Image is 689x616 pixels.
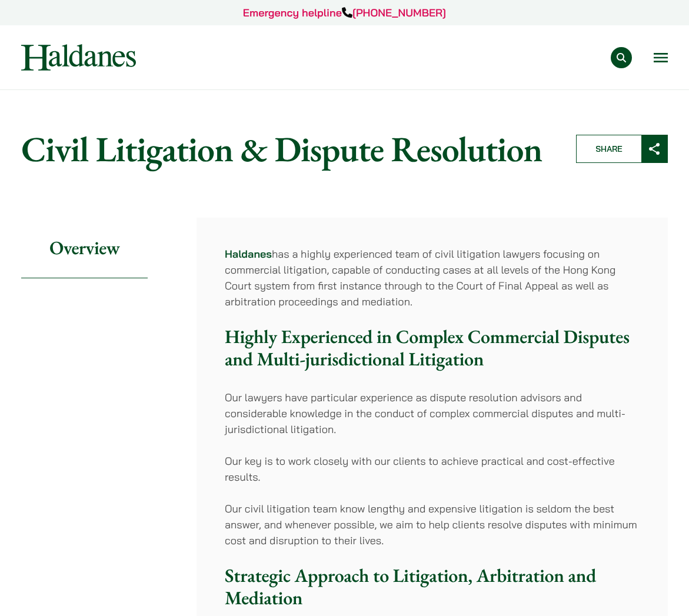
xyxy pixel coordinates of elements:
button: Share [576,135,668,163]
h3: Strategic Approach to Litigation, Arbitration and Mediation [225,564,640,610]
button: Search [611,47,632,68]
p: Our lawyers have particular experience as dispute resolution advisors and considerable knowledge ... [225,389,640,437]
span: Share [577,135,641,162]
button: Open menu [654,53,668,62]
p: Our civil litigation team know lengthy and expensive litigation is seldom the best answer, and wh... [225,501,640,548]
a: Haldanes [225,247,272,261]
a: Emergency helpline[PHONE_NUMBER] [243,6,446,19]
img: Logo of Haldanes [21,44,136,71]
p: Our key is to work closely with our clients to achieve practical and cost-effective results. [225,453,640,485]
h3: Highly Experienced in Complex Commercial Disputes and Multi-jurisdictional Litigation [225,325,640,371]
h2: Overview [21,218,148,278]
p: has a highly experienced team of civil litigation lawyers focusing on commercial litigation, capa... [225,246,640,309]
h1: Civil Litigation & Dispute Resolution [21,128,556,170]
